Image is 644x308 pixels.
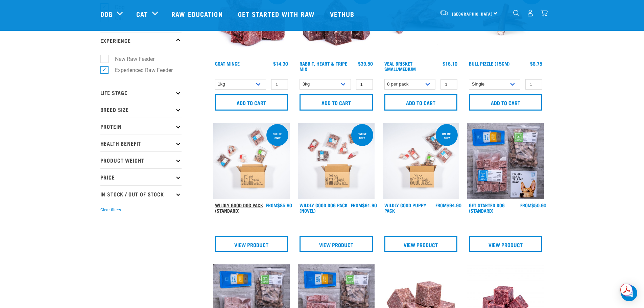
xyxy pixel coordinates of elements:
[443,61,457,66] div: $16.10
[469,236,542,252] a: View Product
[520,203,546,208] div: $50.90
[469,94,542,111] input: Add to cart
[271,79,288,90] input: 1
[136,9,148,19] a: Cat
[273,61,288,66] div: $14.30
[384,204,426,212] a: Wildly Good Puppy Pack
[439,10,449,16] img: van-moving.png
[351,129,373,143] div: Online Only
[266,129,288,143] div: Online Only
[100,84,182,101] p: Life Stage
[298,123,375,199] img: Dog Novel 0 2sec
[100,135,182,151] p: Health Benefit
[104,55,157,63] label: New Raw Feeder
[215,94,288,111] input: Add to cart
[513,10,520,16] img: home-icon-1@2x.png
[384,94,458,111] input: Add to cart
[100,32,182,49] p: Experience
[383,123,459,199] img: Puppy 0 2sec
[435,204,447,206] span: FROM
[541,9,548,17] img: home-icon@2x.png
[213,123,290,199] img: Dog 0 2sec
[300,62,347,70] a: Rabbit, Heart & Tripe Mix
[323,0,363,27] a: Vethub
[100,207,121,213] button: Clear filters
[100,101,182,118] p: Breed Size
[530,61,542,66] div: $6.75
[384,62,416,70] a: Veal Brisket Small/Medium
[384,236,458,252] a: View Product
[469,62,510,65] a: Bull Pizzle (15cm)
[231,0,323,27] a: Get started with Raw
[165,0,231,27] a: Raw Education
[358,61,373,66] div: $39.50
[351,204,362,206] span: FROM
[215,204,263,212] a: Wildly Good Dog Pack (Standard)
[104,66,175,74] label: Experienced Raw Feeder
[100,118,182,135] p: Protein
[452,13,493,15] span: [GEOGRAPHIC_DATA]
[467,123,544,199] img: NSP Dog Standard Update
[300,204,348,212] a: Wildly Good Dog Pack (Novel)
[266,203,292,208] div: $85.90
[266,204,277,206] span: FROM
[100,185,182,202] p: In Stock / Out Of Stock
[300,94,373,111] input: Add to cart
[215,236,288,252] a: View Product
[356,79,373,90] input: 1
[527,9,534,17] img: user.png
[300,236,373,252] a: View Product
[520,204,531,206] span: FROM
[100,9,113,19] a: Dog
[435,203,461,208] div: $94.90
[469,204,505,212] a: Get Started Dog (Standard)
[525,79,542,90] input: 1
[100,151,182,168] p: Product Weight
[351,203,377,208] div: $91.90
[215,62,240,65] a: Goat Mince
[100,168,182,185] p: Price
[440,79,457,90] input: 1
[436,129,458,143] div: Online Only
